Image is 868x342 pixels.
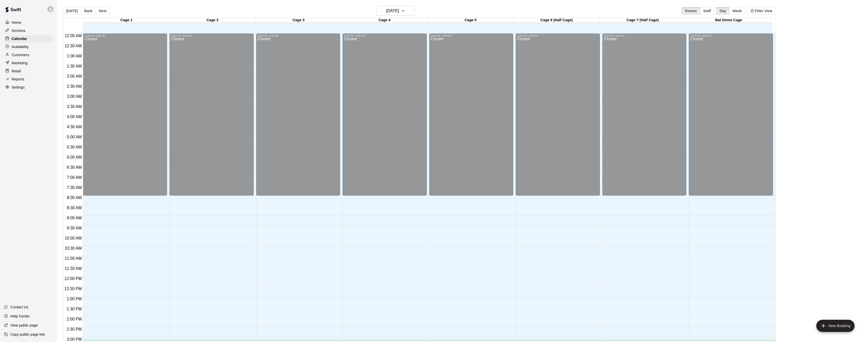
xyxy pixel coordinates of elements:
[258,37,339,197] div: Closed
[604,37,685,197] div: Closed
[689,34,773,196] div: 12:00 AM – 8:00 AM: Closed
[517,34,598,37] div: 12:00 AM – 8:00 AM
[729,7,745,15] button: Week
[255,18,341,23] div: Cage 3
[66,135,83,139] span: 5:00 AM
[377,6,415,16] button: [DATE]
[170,34,254,196] div: 12:00 AM – 8:00 AM: Closed
[96,7,110,15] button: Next
[12,44,29,49] p: Availability
[66,175,83,180] span: 7:00 AM
[63,246,83,250] span: 10:30 AM
[342,18,428,23] div: Cage 4
[344,37,425,197] div: Closed
[65,297,83,301] span: 1:00 PM
[66,104,83,109] span: 3:30 AM
[65,327,83,331] span: 2:30 PM
[66,74,83,78] span: 2:00 AM
[600,18,686,23] div: Cage 7 (Half Cage)
[517,37,598,197] div: Closed
[716,7,729,15] button: Day
[690,34,771,37] div: 12:00 AM – 8:00 AM
[431,34,512,37] div: 12:00 AM – 8:00 AM
[12,52,29,57] p: Customers
[63,276,83,281] span: 12:00 PM
[10,332,45,337] p: Copy public page link
[10,323,38,328] p: View public page
[344,34,425,37] div: 12:00 AM – 8:00 AM
[602,34,687,196] div: 12:00 AM – 8:00 AM: Closed
[81,7,96,15] button: Back
[171,34,252,37] div: 12:00 AM – 8:00 AM
[66,216,83,220] span: 9:00 AM
[700,7,714,15] button: Staff
[65,337,83,341] span: 3:00 PM
[83,18,169,23] div: Cage 1
[66,206,83,210] span: 8:30 AM
[258,34,339,37] div: 12:00 AM – 8:00 AM
[66,94,83,99] span: 3:00 AM
[66,84,83,89] span: 2:30 AM
[66,64,83,68] span: 1:30 AM
[63,256,83,261] span: 11:00 AM
[12,28,26,33] p: Services
[343,34,427,196] div: 12:00 AM – 8:00 AM: Closed
[10,305,28,310] p: Contact Us
[63,34,83,38] span: 12:00 AM
[10,314,30,319] p: Help Center
[4,19,53,26] a: Home
[66,145,83,149] span: 5:30 AM
[386,7,399,14] h6: [DATE]
[516,34,600,196] div: 12:00 AM – 8:00 AM: Closed
[256,34,340,196] div: 12:00 AM – 8:00 AM: Closed
[12,85,25,90] p: Settings
[66,196,83,200] span: 8:00 AM
[12,36,27,41] p: Calendar
[63,266,83,271] span: 11:30 AM
[682,7,700,15] button: Rooms
[171,37,252,197] div: Closed
[84,34,165,37] div: 12:00 AM – 8:00 AM
[4,59,53,67] a: Marketing
[428,18,513,23] div: Cage 5
[12,69,21,74] p: Retail
[63,7,81,15] button: [DATE]
[686,18,771,23] div: Bat Demo Cage
[4,35,53,42] a: Calendar
[12,77,24,82] p: Reports
[690,37,771,197] div: Closed
[66,185,83,190] span: 7:30 AM
[4,43,53,51] a: Availability
[429,34,513,196] div: 12:00 AM – 8:00 AM: Closed
[4,51,53,59] a: Customers
[65,307,83,311] span: 1:30 PM
[513,18,599,23] div: Cage 6 (Half Cage)
[83,34,167,196] div: 12:00 AM – 8:00 AM: Closed
[63,287,83,291] span: 12:30 PM
[4,67,53,75] a: Retail
[4,83,53,91] a: Settings
[12,20,21,25] p: Home
[66,155,83,159] span: 6:00 AM
[431,37,512,197] div: Closed
[63,44,83,48] span: 12:30 AM
[4,75,53,83] a: Reports
[66,226,83,230] span: 9:30 AM
[65,317,83,321] span: 2:00 PM
[63,236,83,240] span: 10:00 AM
[747,7,775,15] button: Filter View
[66,125,83,129] span: 4:30 AM
[604,34,685,37] div: 12:00 AM – 8:00 AM
[4,27,53,34] a: Services
[66,115,83,119] span: 4:00 AM
[12,60,28,66] p: Marketing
